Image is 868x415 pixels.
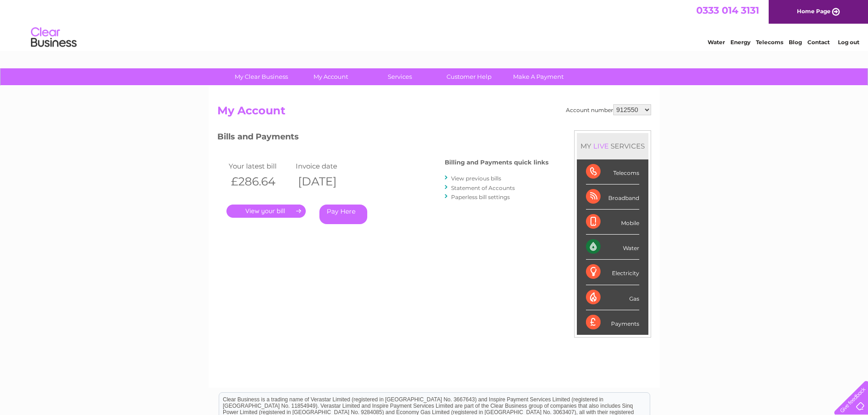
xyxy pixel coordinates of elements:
[586,159,639,184] div: Telecoms
[756,39,783,46] a: Telecoms
[696,5,759,16] a: 0333 014 3131
[293,160,361,172] td: Invoice date
[224,68,299,85] a: My Clear Business
[501,68,576,85] a: Make A Payment
[708,39,725,46] a: Water
[217,130,549,146] h3: Bills and Payments
[362,68,437,85] a: Services
[219,5,650,44] div: Clear Business is a trading name of Verastar Limited (registered in [GEOGRAPHIC_DATA] No. 3667643...
[591,142,611,150] div: LIVE
[586,235,639,260] div: Water
[445,159,549,166] h4: Billing and Payments quick links
[586,210,639,235] div: Mobile
[586,310,639,335] div: Payments
[293,68,368,85] a: My Account
[451,184,515,191] a: Statement of Accounts
[566,104,651,115] div: Account number
[730,39,750,46] a: Energy
[451,194,510,200] a: Paperless bill settings
[217,104,651,122] h2: My Account
[319,205,367,224] a: Pay Here
[226,205,306,218] a: .
[226,160,294,172] td: Your latest bill
[586,260,639,285] div: Electricity
[586,184,639,210] div: Broadband
[451,175,501,182] a: View previous bills
[577,133,648,159] div: MY SERVICES
[31,24,77,51] img: logo.png
[293,172,361,191] th: [DATE]
[226,172,294,191] th: £286.64
[838,39,859,46] a: Log out
[789,39,802,46] a: Blog
[807,39,830,46] a: Contact
[431,68,507,85] a: Customer Help
[586,285,639,310] div: Gas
